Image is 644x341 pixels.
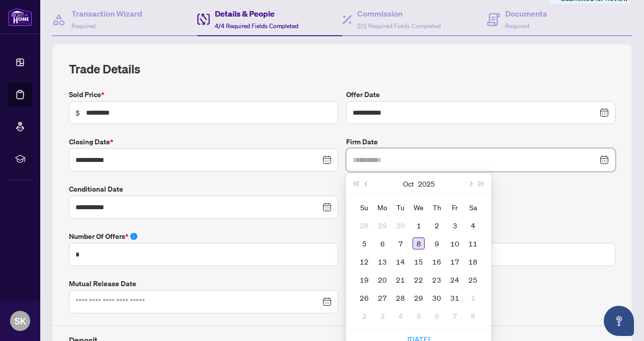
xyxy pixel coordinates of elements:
td: 2025-11-03 [373,307,391,325]
div: 8 [413,237,425,249]
div: 29 [413,292,425,304]
div: 8 [467,310,479,322]
div: 13 [376,255,388,268]
td: 2025-10-14 [391,252,410,271]
div: 29 [376,219,388,231]
span: info-circle [130,233,137,240]
td: 2025-09-30 [391,216,410,234]
div: 2 [431,219,443,231]
td: 2025-10-29 [410,289,428,307]
div: 23 [431,274,443,286]
div: 22 [413,274,425,286]
div: 15 [413,255,425,268]
td: 2025-10-08 [410,234,428,252]
td: 2025-10-13 [373,252,391,271]
div: 25 [467,274,479,286]
td: 2025-10-19 [355,271,373,289]
button: Last year (Control + left) [350,174,361,194]
label: Number of offers [69,231,338,242]
td: 2025-09-28 [355,216,373,234]
td: 2025-10-31 [446,289,464,307]
td: 2025-11-07 [446,307,464,325]
div: 1 [413,219,425,231]
h2: Trade Details [69,61,615,77]
label: Sold Price [69,89,338,100]
span: Required [505,22,529,30]
div: 3 [376,310,388,322]
td: 2025-10-23 [428,271,446,289]
label: Conditional Date [69,184,338,195]
td: 2025-10-20 [373,271,391,289]
div: 2 [358,310,370,322]
th: We [410,198,428,216]
label: Firm Date [346,136,615,147]
label: Offer Date [346,89,615,100]
div: 4 [467,219,479,231]
td: 2025-10-04 [464,216,482,234]
div: 19 [358,274,370,286]
img: logo [8,8,32,26]
div: 27 [376,292,388,304]
td: 2025-10-16 [428,252,446,271]
div: 3 [449,219,461,231]
div: 30 [394,219,407,231]
td: 2025-10-03 [446,216,464,234]
div: 26 [358,292,370,304]
span: 4/4 Required Fields Completed [215,22,298,30]
button: Open asap [604,306,634,336]
button: Next month (PageDown) [464,174,475,194]
h4: Commission [357,8,441,20]
td: 2025-10-06 [373,234,391,252]
div: 5 [358,237,370,249]
td: 2025-10-17 [446,252,464,271]
th: Sa [464,198,482,216]
span: 2/2 Required Fields Completed [357,22,441,30]
td: 2025-11-04 [391,307,410,325]
span: $ [75,107,80,118]
td: 2025-09-29 [373,216,391,234]
div: 5 [413,310,425,322]
td: 2025-10-09 [428,234,446,252]
label: Closing Date [69,136,338,147]
td: 2025-10-28 [391,289,410,307]
div: 7 [394,237,407,249]
td: 2025-11-01 [464,289,482,307]
div: 18 [467,255,479,268]
td: 2025-11-05 [410,307,428,325]
button: Choose a year [418,174,435,194]
th: Mo [373,198,391,216]
th: Fr [446,198,464,216]
div: 6 [431,310,443,322]
td: 2025-10-22 [410,271,428,289]
div: 1 [467,292,479,304]
td: 2025-10-12 [355,252,373,271]
div: 14 [394,255,407,268]
label: Mutual Release Date [69,278,338,289]
div: 12 [358,255,370,268]
div: 31 [449,292,461,304]
div: 21 [394,274,407,286]
td: 2025-10-07 [391,234,410,252]
td: 2025-10-25 [464,271,482,289]
td: 2025-11-06 [428,307,446,325]
div: 20 [376,274,388,286]
th: Tu [391,198,410,216]
button: Previous month (PageUp) [361,174,372,194]
span: Required [71,22,96,30]
div: 28 [358,219,370,231]
div: 17 [449,255,461,268]
td: 2025-10-01 [410,216,428,234]
td: 2025-10-02 [428,216,446,234]
div: 9 [431,237,443,249]
h4: Transaction Wizard [71,8,142,20]
td: 2025-11-08 [464,307,482,325]
span: SK [15,314,26,328]
td: 2025-11-02 [355,307,373,325]
td: 2025-10-24 [446,271,464,289]
td: 2025-10-10 [446,234,464,252]
button: Next year (Control + right) [476,174,487,194]
h4: Documents [505,8,547,20]
td: 2025-10-30 [428,289,446,307]
div: 16 [431,255,443,268]
div: 11 [467,237,479,249]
